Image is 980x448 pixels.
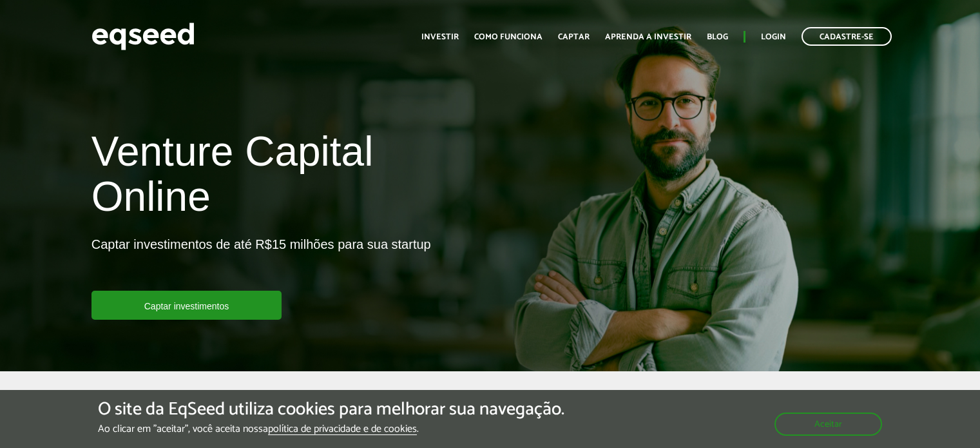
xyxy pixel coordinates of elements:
[421,33,459,41] a: Investir
[91,129,481,226] h1: Venture Capital Online
[774,413,882,436] button: Aceitar
[558,33,590,41] a: Captar
[802,27,892,46] a: Cadastre-se
[707,33,728,41] a: Blog
[268,424,417,435] a: política de privacidade e de cookies
[474,33,543,41] a: Como funciona
[761,33,786,41] a: Login
[91,291,282,320] a: Captar investimentos
[98,400,564,420] h5: O site da EqSeed utiliza cookies para melhorar sua navegação.
[91,19,195,54] img: EqSeed
[98,423,564,435] p: Ao clicar em "aceitar", você aceita nossa .
[91,237,431,291] p: Captar investimentos de até R$15 milhões para sua startup
[605,33,691,41] a: Aprenda a investir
